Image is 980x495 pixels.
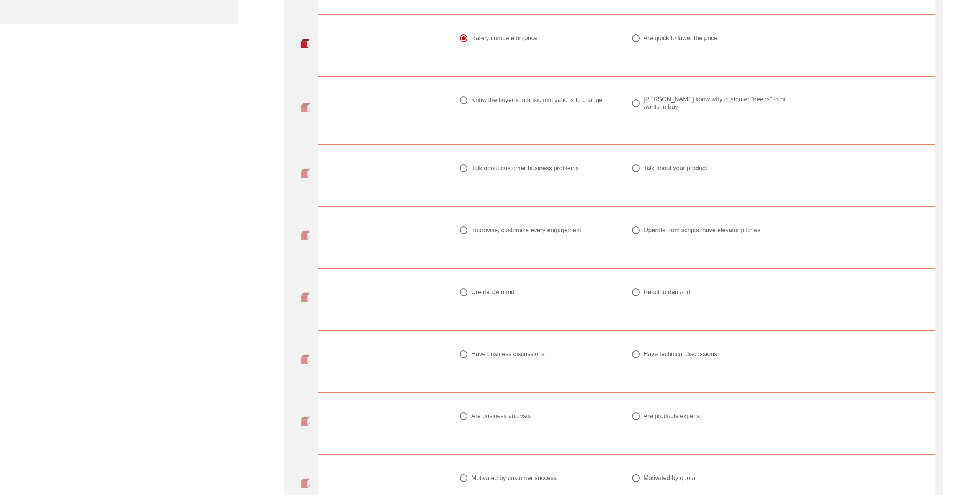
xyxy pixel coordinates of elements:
[644,474,695,482] div: Motivated by quota
[301,103,310,112] img: question-bullet.png
[301,38,310,48] img: question-bullet-actve.png
[471,350,545,358] div: Have business discussions
[644,96,788,111] div: [PERSON_NAME] know why customer “needs” to or wants to buy
[471,474,557,482] div: Motivated by customer success
[471,34,537,42] div: Rarely compete on price
[644,164,707,172] div: Talk about your product
[471,412,531,420] div: Are business analysts
[301,230,310,240] img: question-bullet.png
[301,478,310,488] img: question-bullet.png
[301,292,310,302] img: question-bullet.png
[301,416,310,426] img: question-bullet.png
[644,412,700,420] div: Are products experts
[644,34,717,42] div: Are quick to lower the price
[644,288,690,296] div: React to demand
[471,164,579,172] div: Talk about customer business problems
[644,350,717,358] div: Have technical discussions
[471,288,514,296] div: Create Demand
[471,226,581,234] div: Improvise, customize every engagement
[644,226,760,234] div: Operate from scripts, have elevator pitches
[301,168,310,178] img: question-bullet.png
[301,354,310,364] img: question-bullet.png
[471,96,603,104] div: Know the buyer ́s intrinsic motivations to change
